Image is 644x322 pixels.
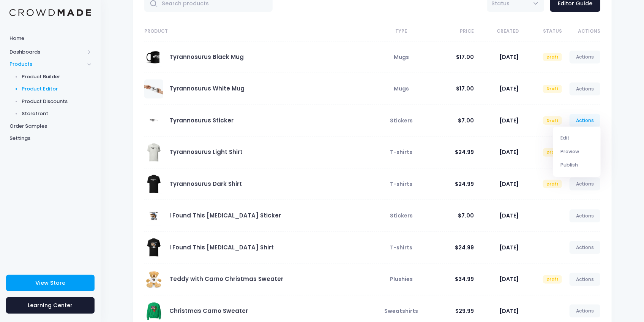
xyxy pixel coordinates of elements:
a: Edit [557,132,597,145]
th: Product: activate to sort column ascending [144,22,368,41]
span: Draft [543,275,562,284]
a: Actions [570,178,601,190]
a: Publish [557,159,597,172]
a: Actions [570,209,601,222]
span: $17.00 [456,53,474,61]
span: $7.00 [458,212,474,219]
span: $17.00 [456,85,474,92]
a: Tyrannosurus Sticker [169,116,234,124]
a: Preview [557,145,597,158]
span: T-shirts [390,180,412,188]
span: [DATE] [500,148,519,156]
span: Sweatshirts [384,307,418,315]
th: Type: activate to sort column ascending [368,22,431,41]
th: Actions: activate to sort column ascending [562,22,600,41]
span: Stickers [390,212,413,219]
img: Logo [9,9,91,16]
span: [DATE] [500,117,519,124]
span: T-shirts [390,148,412,156]
span: $24.99 [455,180,474,188]
th: Status: activate to sort column ascending [519,22,562,41]
a: Actions [570,273,601,286]
span: Product Discounts [22,98,92,105]
span: Storefront [22,110,92,117]
span: View Store [35,279,65,287]
a: Teddy with Carno Christmas Sweater [169,275,283,283]
span: $7.00 [458,117,474,124]
a: I Found This [MEDICAL_DATA] Shirt [169,243,274,251]
span: $24.99 [455,148,474,156]
a: View Store [6,275,95,291]
span: $34.99 [455,275,474,283]
span: [DATE] [500,275,519,283]
span: [DATE] [500,180,519,188]
span: [DATE] [500,307,519,315]
a: Tyrannosurus White Mug [169,84,245,92]
a: Actions [570,241,601,254]
a: Tyrannosurus Black Mug [169,53,244,61]
span: [DATE] [500,85,519,92]
a: Actions [570,51,601,63]
span: Draft [543,53,562,61]
span: T-shirts [390,244,412,251]
span: Mugs [394,53,409,61]
span: Product Editor [22,85,92,93]
span: $24.99 [455,244,474,251]
span: Order Samples [9,122,91,130]
a: Learning Center [6,297,95,314]
span: [DATE] [500,212,519,219]
a: Tyrannosurus Dark Shirt [169,180,242,188]
a: Actions [570,114,601,127]
span: Draft [543,116,562,125]
span: Home [9,35,91,42]
span: $29.99 [455,307,474,315]
span: Draft [543,85,562,93]
span: Dashboards [9,48,85,56]
a: Tyrannosurus Light Shirt [169,148,243,156]
span: Settings [9,135,91,142]
a: Christmas Carno Sweater [169,307,248,315]
th: Created: activate to sort column ascending [474,22,519,41]
a: Actions [570,82,601,95]
span: Plushies [390,275,413,283]
th: Price: activate to sort column ascending [431,22,474,41]
span: [DATE] [500,53,519,61]
a: I Found This [MEDICAL_DATA] Sticker [169,211,281,219]
span: Stickers [390,117,413,124]
span: Learning Center [28,301,73,309]
span: Product Builder [22,73,92,81]
span: Mugs [394,85,409,92]
span: Draft [543,148,562,157]
span: [DATE] [500,244,519,251]
a: Actions [570,305,601,317]
span: Products [9,60,85,68]
span: Draft [543,180,562,188]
